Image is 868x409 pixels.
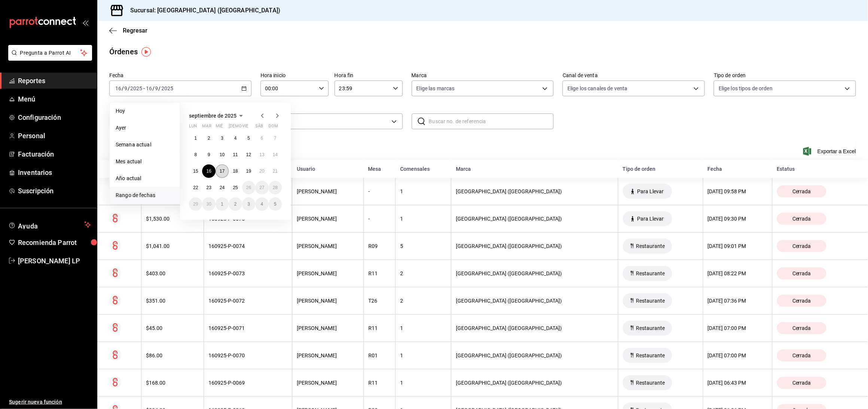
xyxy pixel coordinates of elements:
[368,216,391,222] div: -
[633,352,668,358] span: Restaurante
[368,270,391,276] div: R11
[146,298,200,304] div: $351.00
[622,166,698,172] div: Tipo de orden
[194,152,197,157] abbr: 8 de septiembre de 2025
[155,85,159,91] input: --
[269,131,282,145] button: 7 de septiembre de 2025
[18,167,91,178] span: Inventarios
[719,85,773,92] span: Elige los tipos de orden
[208,380,287,386] div: 160925-P-0069
[456,166,614,172] div: Marca
[216,197,229,211] button: 1 de octubre de 2025
[202,181,215,194] button: 23 de septiembre de 2025
[246,185,251,190] abbr: 26 de septiembre de 2025
[146,270,200,276] div: $403.00
[261,106,403,111] label: Usuario
[633,270,668,276] span: Restaurante
[202,197,215,211] button: 30 de septiembre de 2025
[400,380,447,386] div: 1
[255,181,268,194] button: 27 de septiembre de 2025
[9,398,91,406] span: Sugerir nueva función
[261,73,329,78] label: Hora inicio
[297,380,359,386] div: [PERSON_NAME]
[141,47,151,57] img: Tooltip marker
[335,73,403,78] label: Hora fin
[18,220,81,229] span: Ayuda
[368,166,391,172] div: Mesa
[400,216,447,222] div: 1
[567,85,627,92] span: Elige los canales de venta
[412,73,554,78] label: Marca
[194,136,197,141] abbr: 1 de septiembre de 2025
[206,169,211,174] abbr: 16 de septiembre de 2025
[193,169,198,174] abbr: 15 de septiembre de 2025
[233,185,238,190] abbr: 25 de septiembre de 2025
[273,185,278,190] abbr: 28 de septiembre de 2025
[146,325,200,331] div: $45.00
[242,124,248,131] abbr: viernes
[229,148,242,161] button: 11 de septiembre de 2025
[297,352,359,358] div: [PERSON_NAME]
[229,181,242,194] button: 25 de septiembre de 2025
[234,202,237,207] abbr: 2 de octubre de 2025
[128,85,130,91] span: /
[265,118,389,125] span: Ver todos
[206,185,211,190] abbr: 23 de septiembre de 2025
[456,325,613,331] div: [GEOGRAPHIC_DATA] ([GEOGRAPHIC_DATA])
[18,76,91,86] span: Reportes
[18,131,91,141] span: Personal
[456,270,613,276] div: [GEOGRAPHIC_DATA] ([GEOGRAPHIC_DATA])
[208,352,287,358] div: 160925-P-0070
[146,352,200,358] div: $86.00
[116,124,174,132] span: Ayer
[161,85,174,91] input: ----
[116,175,174,182] span: Año actual
[274,202,277,207] abbr: 5 de octubre de 2025
[274,136,277,141] abbr: 7 de septiembre de 2025
[18,186,91,196] span: Suscripción
[400,188,447,194] div: 1
[234,136,237,141] abbr: 4 de septiembre de 2025
[146,380,200,386] div: $168.00
[633,380,668,386] span: Restaurante
[456,298,613,304] div: [GEOGRAPHIC_DATA] ([GEOGRAPHIC_DATA])
[400,243,447,249] div: 5
[805,147,856,156] button: Exportar a Excel
[368,325,391,331] div: R11
[297,188,359,194] div: [PERSON_NAME]
[216,181,229,194] button: 24 de septiembre de 2025
[221,136,223,141] abbr: 3 de septiembre de 2025
[246,169,251,174] abbr: 19 de septiembre de 2025
[189,181,202,194] button: 22 de septiembre de 2025
[18,94,91,104] span: Menú
[273,152,278,157] abbr: 14 de septiembre de 2025
[208,325,287,331] div: 160925-P-0071
[633,298,668,304] span: Restaurante
[109,46,138,57] div: Órdenes
[208,298,287,304] div: 160925-P-0072
[116,158,174,166] span: Mes actual
[634,216,667,222] span: Para Llevar
[159,85,161,91] span: /
[297,270,359,276] div: [PERSON_NAME]
[255,148,268,161] button: 13 de septiembre de 2025
[708,243,768,249] div: [DATE] 09:01 PM
[202,124,211,131] abbr: martes
[216,131,229,145] button: 3 de septiembre de 2025
[708,325,768,331] div: [DATE] 07:00 PM
[18,149,91,159] span: Facturación
[242,197,255,211] button: 3 de octubre de 2025
[368,243,391,249] div: R09
[789,270,814,276] span: Cerrada
[269,124,278,131] abbr: domingo
[255,164,268,178] button: 20 de septiembre de 2025
[789,325,814,331] span: Cerrada
[269,148,282,161] button: 14 de septiembre de 2025
[708,298,768,304] div: [DATE] 07:36 PM
[5,54,92,62] a: Pregunta a Parrot AI
[229,164,242,178] button: 18 de septiembre de 2025
[789,188,814,194] span: Cerrada
[216,124,223,131] abbr: miércoles
[220,169,225,174] abbr: 17 de septiembre de 2025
